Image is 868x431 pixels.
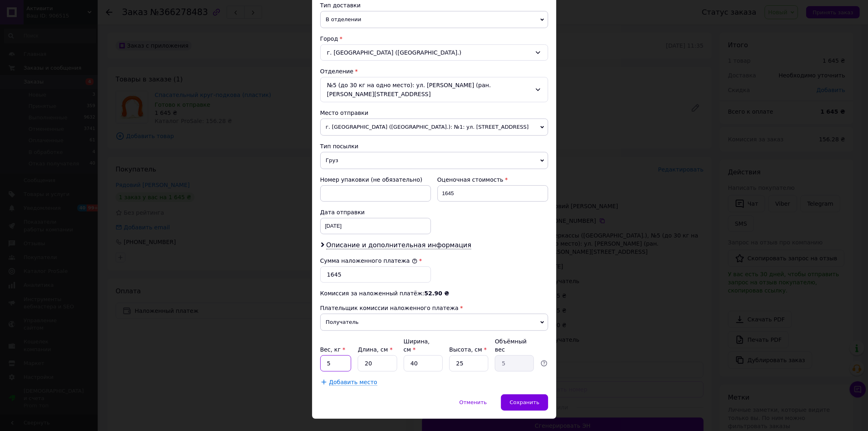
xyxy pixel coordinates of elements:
[404,338,430,353] label: Ширина, см
[320,143,359,150] span: Тип посылки
[437,176,548,184] div: Оценочная стоимость
[459,399,487,405] span: Отменить
[320,77,548,102] div: №5 (до 30 кг на одно место): ул. [PERSON_NAME] (ран. [PERSON_NAME][STREET_ADDRESS]
[329,379,378,386] span: Добавить место
[320,44,548,61] div: г. [GEOGRAPHIC_DATA] ([GEOGRAPHIC_DATA].)
[320,289,548,297] div: Комиссия за наложенный платёж:
[320,11,548,28] span: В отделении
[358,346,392,353] label: Длина, см
[320,2,361,9] span: Тип доставки
[449,346,487,353] label: Высота, см
[320,346,345,353] label: Вес, кг
[320,152,548,169] span: Груз
[320,176,431,184] div: Номер упаковки (не обязательно)
[320,314,548,331] span: Получатель
[326,241,472,249] span: Описание и дополнительная информация
[320,305,459,311] span: Плательщик комиссии наложенного платежа
[320,257,418,264] label: Сумма наложенного платежа
[320,67,548,75] div: Отделение
[320,35,548,43] div: Город
[320,119,548,136] span: г. [GEOGRAPHIC_DATA] ([GEOGRAPHIC_DATA].): №1: ул. [STREET_ADDRESS]
[424,290,449,297] span: 52.90 ₴
[509,399,539,405] span: Сохранить
[320,208,431,216] div: Дата отправки
[320,110,369,116] span: Место отправки
[495,337,534,354] div: Объёмный вес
